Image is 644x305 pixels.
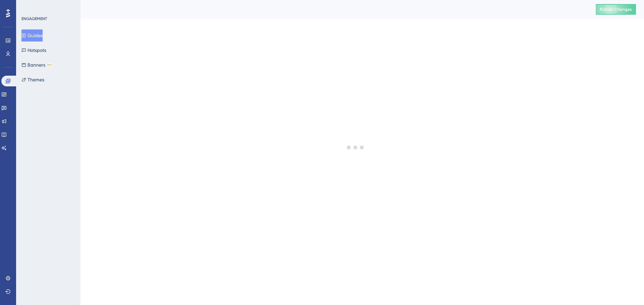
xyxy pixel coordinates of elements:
span: Publish Changes [600,7,632,12]
button: Guides [21,29,43,42]
button: Themes [21,74,44,86]
div: BETA [47,63,53,67]
button: BannersBETA [21,59,53,71]
button: Hotspots [21,44,46,56]
button: Publish Changes [596,4,636,15]
div: ENGAGEMENT [21,16,47,21]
